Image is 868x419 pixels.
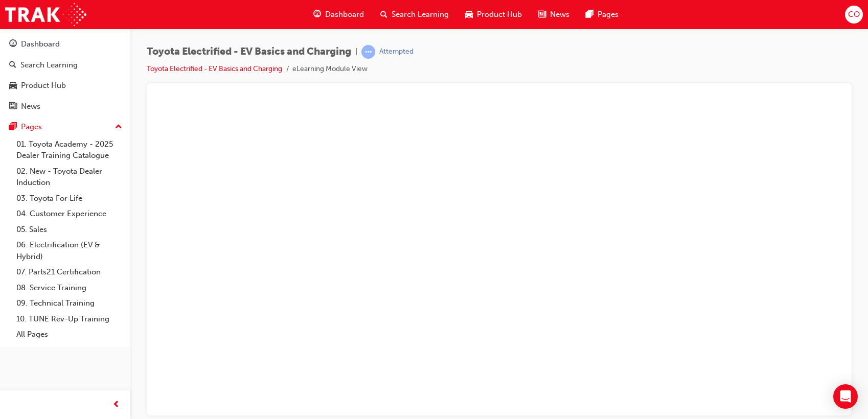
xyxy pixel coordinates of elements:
[392,9,449,20] span: Search Learning
[12,164,126,191] a: 02. New - Toyota Dealer Induction
[845,6,863,24] button: CO
[379,47,414,57] div: Attempted
[21,80,66,91] div: Product Hub
[465,8,473,21] span: car-icon
[4,76,126,95] a: Product Hub
[9,61,16,70] span: search-icon
[457,4,530,25] a: car-iconProduct Hub
[12,280,126,296] a: 08. Service Training
[477,9,522,20] span: Product Hub
[578,4,627,25] a: pages-iconPages
[380,8,387,21] span: search-icon
[112,399,120,411] span: prev-icon
[9,81,17,90] span: car-icon
[9,123,17,132] span: pages-icon
[325,9,364,20] span: Dashboard
[4,118,126,136] button: Pages
[12,327,126,342] a: All Pages
[598,9,619,20] span: Pages
[21,121,42,133] div: Pages
[833,384,858,409] div: Open Intercom Messenger
[4,56,126,75] a: Search Learning
[305,4,372,25] a: guage-iconDashboard
[115,121,122,134] span: up-icon
[5,3,86,26] img: Trak
[4,97,126,116] a: News
[147,46,351,58] span: Toyota Electrified - EV Basics and Charging
[372,4,457,25] a: search-iconSearch Learning
[12,237,126,264] a: 06. Electrification (EV & Hybrid)
[12,311,126,327] a: 10. TUNE Rev-Up Training
[355,46,357,58] span: |
[12,295,126,311] a: 09. Technical Training
[361,45,375,59] span: learningRecordVerb_ATTEMPT-icon
[20,59,78,71] div: Search Learning
[313,8,321,21] span: guage-icon
[292,63,368,75] li: eLearning Module View
[21,101,40,112] div: News
[12,264,126,280] a: 07. Parts21 Certification
[12,206,126,222] a: 04. Customer Experience
[12,136,126,164] a: 01. Toyota Academy - 2025 Dealer Training Catalogue
[4,35,126,54] a: Dashboard
[550,9,569,20] span: News
[9,40,17,49] span: guage-icon
[9,102,17,111] span: news-icon
[538,8,546,21] span: news-icon
[12,191,126,206] a: 03. Toyota For Life
[586,8,593,21] span: pages-icon
[12,222,126,238] a: 05. Sales
[530,4,578,25] a: news-iconNews
[4,33,126,118] button: DashboardSearch LearningProduct HubNews
[21,38,60,50] div: Dashboard
[848,9,860,20] span: CO
[147,64,282,73] a: Toyota Electrified - EV Basics and Charging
